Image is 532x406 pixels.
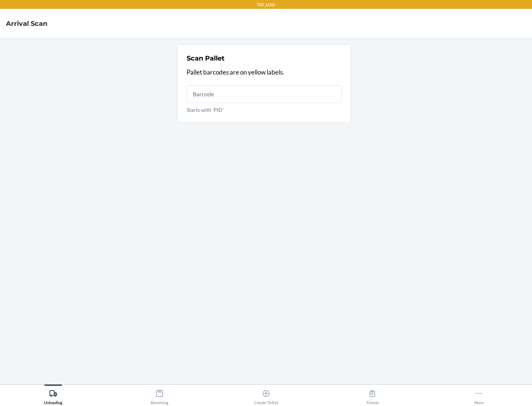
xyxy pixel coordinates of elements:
[187,85,342,103] input: Starts with 'PID'
[187,106,342,114] p: Starts with 'PID'
[254,386,278,405] div: Create Ticket
[151,386,168,405] div: Receiving
[187,68,342,77] p: Pallet barcodes are on yellow labels.
[426,385,532,405] button: More
[257,1,275,8] p: TST_LOG
[6,19,47,28] h4: Arrival Scan
[213,385,319,405] button: Create Ticket
[44,386,62,405] div: Unloading
[366,386,379,405] div: Tickets
[106,385,213,405] button: Receiving
[474,386,484,405] div: More
[187,54,225,63] h2: Scan Pallet
[319,385,426,405] button: Tickets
